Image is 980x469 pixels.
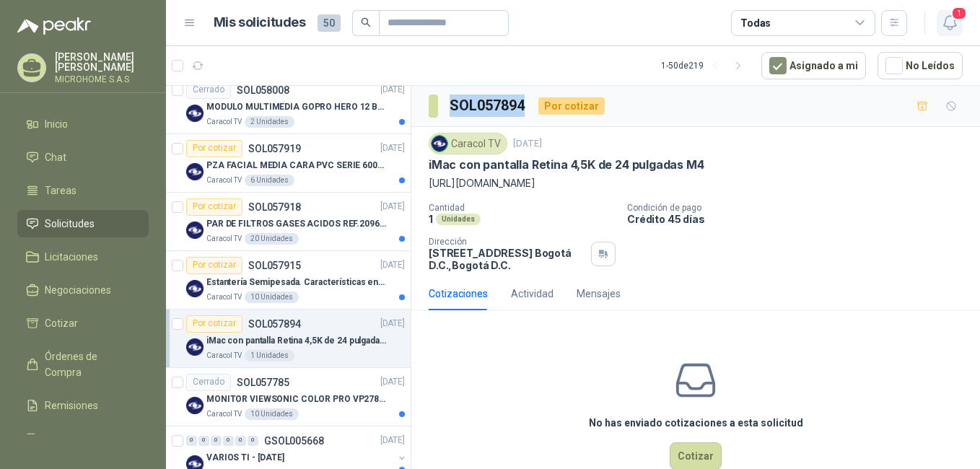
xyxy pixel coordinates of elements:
[17,343,149,386] a: Órdenes de Compra
[661,54,750,77] div: 1 - 50 de 219
[206,292,242,303] p: Caracol TV
[206,350,242,361] p: Caracol TV
[206,451,284,465] p: VARIOS TI - [DATE]
[45,216,95,232] span: Solicitudes
[186,222,204,239] img: Company Logo
[186,280,204,297] img: Company Logo
[450,95,527,117] h3: SOL057894
[206,334,386,348] p: iMac con pantalla Retina 4,5K de 24 pulgadas M4
[186,105,204,122] img: Company Logo
[237,377,289,387] p: SOL057785
[45,431,108,447] span: Configuración
[166,76,411,134] a: CerradoSOL058008[DATE] Company LogoMODULO MULTIMEDIA GOPRO HERO 12 BLACKCaracol TV2 Unidades
[380,141,405,155] p: [DATE]
[245,350,294,361] div: 1 Unidades
[166,251,411,310] a: Por cotizarSOL057915[DATE] Company LogoEstantería Semipesada. Características en el adjuntoCaraco...
[17,177,149,204] a: Tareas
[186,397,204,414] img: Company Logo
[761,52,866,79] button: Asignado a mi
[206,233,242,245] p: Caracol TV
[186,163,204,180] img: Company Logo
[55,52,149,72] p: [PERSON_NAME] [PERSON_NAME]
[380,375,405,389] p: [DATE]
[380,258,405,272] p: [DATE]
[245,233,299,245] div: 20 Unidades
[45,282,111,298] span: Negociaciones
[206,100,386,114] p: MODULO MULTIMEDIA GOPRO HERO 12 BLACK
[429,203,616,213] p: Cantidad
[166,368,411,426] a: CerradoSOL057785[DATE] Company LogoMONITOR VIEWSONIC COLOR PRO VP2786-4KCaracol TV10 Unidades
[429,133,507,154] div: Caracol TV
[513,137,542,151] p: [DATE]
[248,319,301,329] p: SOL057894
[627,203,974,213] p: Condición de pago
[214,12,306,33] h1: Mis solicitudes
[429,237,585,247] p: Dirección
[17,276,149,304] a: Negociaciones
[45,398,98,413] span: Remisiones
[361,17,371,27] span: search
[186,436,197,446] div: 0
[577,286,621,302] div: Mensajes
[318,14,341,32] span: 50
[206,276,386,289] p: Estantería Semipesada. Características en el adjunto
[245,116,294,128] div: 2 Unidades
[429,157,704,172] p: iMac con pantalla Retina 4,5K de 24 pulgadas M4
[186,315,242,333] div: Por cotizar
[245,292,299,303] div: 10 Unidades
[237,85,289,95] p: SOL058008
[248,144,301,154] p: SOL057919
[245,408,299,420] div: 10 Unidades
[17,310,149,337] a: Cotizar
[166,193,411,251] a: Por cotizarSOL057918[DATE] Company LogoPAR DE FILTROS GASES ACIDOS REF.2096 3MCaracol TV20 Unidades
[951,6,967,20] span: 1
[248,436,258,446] div: 0
[248,202,301,212] p: SOL057918
[17,144,149,171] a: Chat
[429,213,433,225] p: 1
[45,249,98,265] span: Licitaciones
[380,83,405,97] p: [DATE]
[538,97,605,115] div: Por cotizar
[186,338,204,356] img: Company Logo
[223,436,234,446] div: 0
[248,260,301,271] p: SOL057915
[206,159,386,172] p: PZA FACIAL MEDIA CARA PVC SERIE 6000 3M
[198,436,209,446] div: 0
[380,434,405,447] p: [DATE]
[17,392,149,419] a: Remisiones
[211,436,222,446] div: 0
[186,198,242,216] div: Por cotizar
[206,408,242,420] p: Caracol TV
[17,17,91,35] img: Logo peakr
[186,374,231,391] div: Cerrado
[740,15,771,31] div: Todas
[235,436,246,446] div: 0
[17,210,149,237] a: Solicitudes
[432,136,447,152] img: Company Logo
[206,393,386,406] p: MONITOR VIEWSONIC COLOR PRO VP2786-4K
[245,175,294,186] div: 6 Unidades
[166,134,411,193] a: Por cotizarSOL057919[DATE] Company LogoPZA FACIAL MEDIA CARA PVC SERIE 6000 3MCaracol TV6 Unidades
[206,175,242,186] p: Caracol TV
[937,10,963,36] button: 1
[166,310,411,368] a: Por cotizarSOL057894[DATE] Company LogoiMac con pantalla Retina 4,5K de 24 pulgadas M4Caracol TV1...
[186,257,242,274] div: Por cotizar
[429,286,488,302] div: Cotizaciones
[589,415,803,431] h3: No has enviado cotizaciones a esta solicitud
[627,213,974,225] p: Crédito 45 días
[429,247,585,271] p: [STREET_ADDRESS] Bogotá D.C. , Bogotá D.C.
[429,175,963,191] p: [URL][DOMAIN_NAME]
[264,436,324,446] p: GSOL005668
[206,217,386,231] p: PAR DE FILTROS GASES ACIDOS REF.2096 3M
[17,425,149,452] a: Configuración
[511,286,554,302] div: Actividad
[17,110,149,138] a: Inicio
[45,349,135,380] span: Órdenes de Compra
[186,82,231,99] div: Cerrado
[45,315,78,331] span: Cotizar
[45,183,76,198] span: Tareas
[380,317,405,330] p: [DATE]
[206,116,242,128] p: Caracol TV
[878,52,963,79] button: No Leídos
